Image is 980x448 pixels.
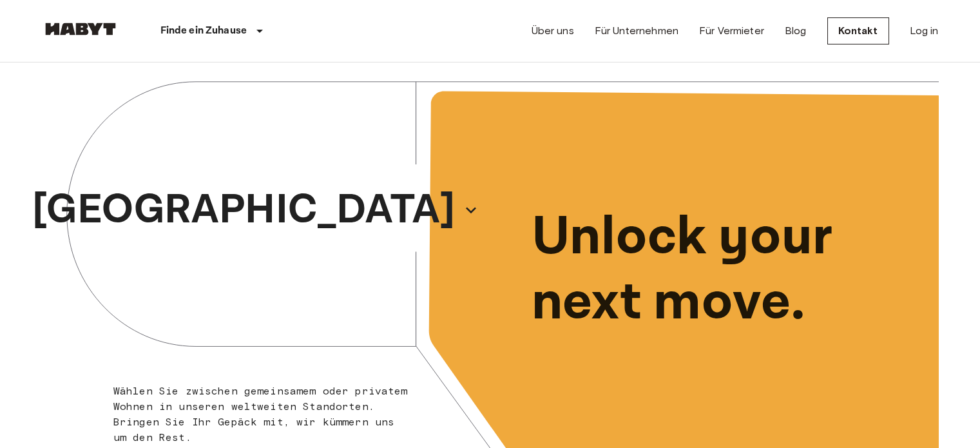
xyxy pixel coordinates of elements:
a: Kontakt [827,17,889,44]
a: Blog [785,23,807,39]
a: Log in [910,23,939,39]
p: [GEOGRAPHIC_DATA] [32,179,455,241]
a: Für Vermieter [699,23,764,39]
button: [GEOGRAPHIC_DATA] [27,175,483,245]
p: Finde ein Zuhause [160,23,247,39]
img: Habyt [42,23,119,35]
p: Unlock your next move. [532,205,918,335]
a: Über uns [532,23,574,39]
p: Wählen Sie zwischen gemeinsamem oder privatem Wohnen in unseren weltweiten Standorten. Bringen Si... [113,384,409,445]
a: Für Unternehmen [595,23,678,39]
